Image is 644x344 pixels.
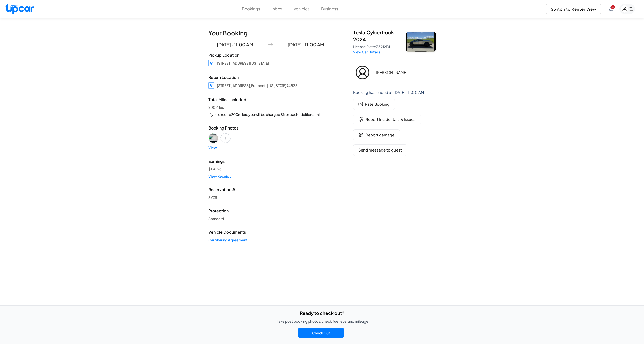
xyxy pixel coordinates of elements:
img: Location Icon [208,82,214,89]
button: Send message to guest [353,144,407,156]
button: Bookings [242,6,260,12]
button: Check Out [298,328,344,338]
h6: Booking has ended at [DATE] · 11:00 AM [353,90,436,95]
span: Report damage [366,132,394,138]
button: Inbox [272,6,282,12]
p: License Plate: [353,44,400,49]
button: Business [321,6,338,12]
span: Pickup Location [208,52,333,58]
h3: Tesla Cybertruck 2024 [353,29,400,43]
h1: Your Booking [208,29,333,37]
div: $ 138.96 [208,166,333,171]
p: [DATE] · 11:00 AM [208,41,262,48]
span: Report Incidentals & Issues [366,117,416,122]
button: ratingReport damage [353,129,400,141]
h3: [PERSON_NAME] [376,70,434,75]
span: Booking Photos [208,125,333,131]
span: You have new notifications [611,5,615,9]
p: [DATE] · 11:00 AM [279,41,333,48]
p: Take post booking photos, check fuel level and mileage [277,319,368,324]
div: Add or view more images [220,133,231,143]
button: rate bookingRate Booking [353,99,395,110]
a: Car Sharing Agreement [208,237,333,242]
button: Switch to Renter View [546,4,601,14]
img: rating [358,132,364,137]
span: Reservation # [208,187,333,193]
a: View [208,145,333,150]
a: View Car Details [353,50,380,54]
img: rate booking [358,102,363,106]
a: View Receipt [208,174,333,179]
div: [STREET_ADDRESS][US_STATE] [217,61,269,66]
p: Ready to check out? [300,310,344,317]
span: Total Miles Included [208,97,333,103]
span: Protection [208,208,333,214]
div: If you exceed 200 miles, you will be charged $ 1 for each additional mile. [208,112,333,117]
span: Rate Booking [365,101,390,107]
span: Return Location [208,74,333,80]
img: Upcar Logo [5,3,34,14]
img: Arrow Icon [268,42,273,47]
button: charge for incidentalsReport Incidentals & Issues [353,114,421,125]
img: Tesla Cybertruck 2024 [406,32,436,52]
div: [STREET_ADDRESS], Fremont , [US_STATE] 94536 [217,83,297,88]
span: 35212E4 [376,44,390,49]
span: Vehicle Documents [208,229,333,235]
div: 3YZR [208,195,333,200]
img: Booking photo 1 [209,133,218,143]
img: Location Icon [208,60,214,66]
img: Nasir Bari Profile [353,63,372,82]
a: Standard [208,216,333,221]
div: View image 1 [208,133,219,143]
span: 200 Miles [208,105,333,110]
span: Earnings [208,158,333,164]
button: Vehicles [294,6,310,12]
img: charge for incidentals [358,117,364,122]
